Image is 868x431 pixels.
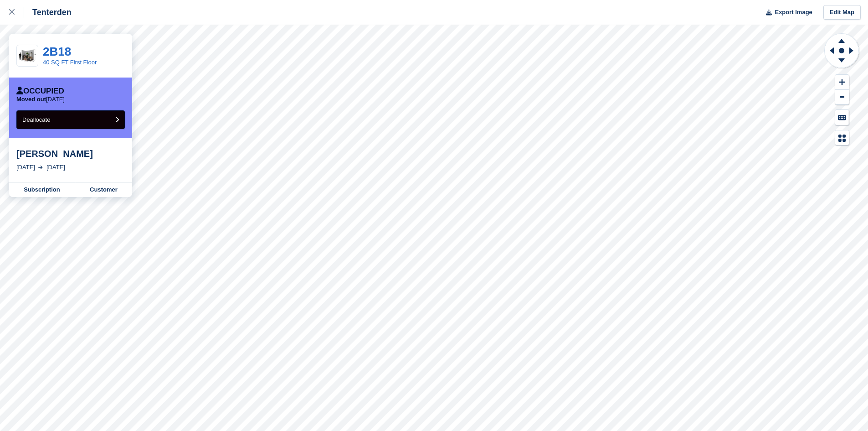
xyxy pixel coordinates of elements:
div: Tenterden [24,7,72,18]
p: [DATE] [16,96,65,103]
button: Deallocate [16,110,125,129]
div: [DATE] [16,163,35,172]
div: [PERSON_NAME] [16,148,125,159]
a: 40 SQ FT First Floor [43,59,97,66]
span: Deallocate [22,116,50,123]
a: Subscription [9,182,75,197]
button: Export Image [760,5,812,20]
img: arrow-right-light-icn-cde0832a797a2874e46488d9cf13f60e5c3a73dbe684e267c42b8395dfbc2abf.svg [38,166,43,169]
a: Edit Map [823,5,861,20]
button: Zoom Out [835,90,849,105]
span: Moved out [16,96,46,103]
button: Keyboard Shortcuts [835,110,849,125]
a: Customer [75,182,132,197]
img: 40-sqft-unit.jpg [17,48,38,64]
span: Export Image [775,8,812,17]
div: [DATE] [46,163,65,172]
a: 2B18 [43,45,71,58]
button: Zoom In [835,75,849,90]
button: Map Legend [835,130,849,145]
div: Occupied [16,87,64,96]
